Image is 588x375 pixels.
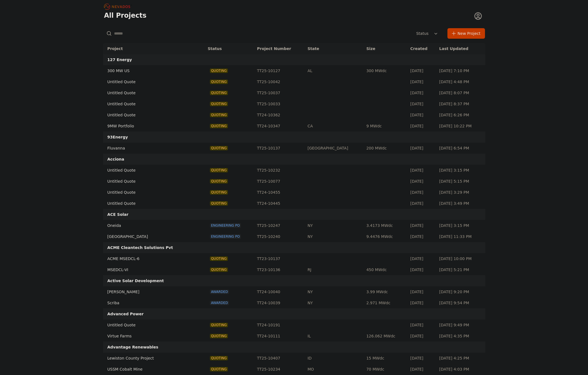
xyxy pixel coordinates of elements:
td: NY [305,286,363,297]
td: RJ [305,264,363,275]
tr: Untitled QuoteQuotingTT24-10362[DATE][DATE] 6:26 PM [103,109,485,120]
td: TT24-10455 [254,187,305,198]
tr: ScribaAwardedTT24-10039NY2.971 MWdc[DATE][DATE] 9:54 PM [103,297,485,308]
td: TT24-10111 [254,331,305,342]
td: [DATE] 11:33 PM [436,231,485,242]
td: [DATE] [407,353,436,364]
span: Quoting [210,367,228,371]
td: [DATE] [407,187,436,198]
tr: MSEDCL-VIQuotingTT23-10136RJ450 MWdc[DATE][DATE] 5:21 PM [103,264,485,275]
span: Quoting [210,80,228,84]
td: 9MW Portfolio [103,120,191,132]
td: 300 MW US [103,65,191,76]
td: [DATE] 10:00 PM [436,253,485,264]
tr: Untitled QuoteQuotingTT25-10033[DATE][DATE] 8:37 PM [103,98,485,109]
td: NY [305,231,363,242]
td: Untitled Quote [103,176,191,187]
td: [DATE] [407,364,436,375]
td: TT25-10127 [254,65,305,76]
td: [DATE] 4:48 PM [436,76,485,87]
tr: Untitled QuoteQuotingTT24-10191[DATE][DATE] 9:49 PM [103,319,485,331]
td: Advantage Renewables [103,342,485,353]
td: [DATE] 3:29 PM [436,187,485,198]
td: [GEOGRAPHIC_DATA] [103,231,191,242]
td: [GEOGRAPHIC_DATA] [305,143,363,154]
td: TT24-10445 [254,198,305,209]
td: TT25-10232 [254,165,305,176]
span: Quoting [210,179,228,183]
td: TT25-10077 [254,176,305,187]
td: TT24-10191 [254,319,305,331]
span: Engineering PO [210,234,241,239]
td: Untitled Quote [103,319,191,331]
td: 3.4173 MWdc [363,220,407,231]
td: USSM Cobalt Mine [103,364,191,375]
nav: Breadcrumb [104,2,133,11]
td: [DATE] 3:15 PM [436,165,485,176]
td: MSEDCL-VI [103,264,191,275]
td: TT23-10136 [254,264,305,275]
a: New Project [447,28,485,39]
td: CA [305,120,363,132]
th: Size [363,43,407,54]
td: Untitled Quote [103,98,191,109]
tr: Untitled QuoteQuotingTT25-10232[DATE][DATE] 3:15 PM [103,165,485,176]
span: Quoting [210,146,228,150]
td: ACME MSEDCL-6 [103,253,191,264]
td: TT25-10234 [254,364,305,375]
td: IL [305,331,363,342]
td: 126.062 MWdc [363,331,407,342]
td: 15 MWdc [363,353,407,364]
td: TT23-10137 [254,253,305,264]
td: Untitled Quote [103,165,191,176]
td: [DATE] [407,87,436,98]
td: [DATE] 4:03 PM [436,364,485,375]
td: [DATE] [407,176,436,187]
td: Advanced Power [103,308,485,319]
th: Status [205,43,254,54]
td: TT25-10240 [254,231,305,242]
td: [DATE] 5:15 PM [436,176,485,187]
button: Status [412,28,441,38]
span: Quoting [210,69,228,73]
td: Untitled Quote [103,187,191,198]
tr: [GEOGRAPHIC_DATA]Engineering POTT25-10240NY9.4476 MWdc[DATE][DATE] 11:33 PM [103,231,485,242]
span: Awarded [210,301,229,305]
tr: [PERSON_NAME]AwardedTT24-10040NY3.99 MWdc[DATE][DATE] 9:20 PM [103,286,485,297]
td: 450 MWdc [363,264,407,275]
tr: Untitled QuoteQuotingTT25-10037[DATE][DATE] 8:07 PM [103,87,485,98]
tr: Lewiston County ProjectQuotingTT25-10407ID15 MWdc[DATE][DATE] 4:25 PM [103,353,485,364]
td: Scriba [103,297,191,308]
td: [DATE] [407,120,436,132]
td: [DATE] [407,143,436,154]
span: Quoting [210,91,228,95]
td: [DATE] 6:54 PM [436,143,485,154]
span: Engineering PO [210,223,241,228]
td: [DATE] 3:15 PM [436,220,485,231]
td: TT25-10137 [254,143,305,154]
td: 93Energy [103,132,485,143]
th: Created [407,43,436,54]
td: [DATE] 6:26 PM [436,109,485,120]
td: [DATE] 4:35 PM [436,331,485,342]
td: [DATE] [407,264,436,275]
tr: FluvannaQuotingTT25-10137[GEOGRAPHIC_DATA]200 MWdc[DATE][DATE] 6:54 PM [103,143,485,154]
tr: 9MW PortfolioQuotingTT24-10347CA9 MWdc[DATE][DATE] 10:22 PM [103,120,485,132]
span: Quoting [210,323,228,327]
td: Oneida [103,220,191,231]
th: Last Updated [436,43,485,54]
th: Project [103,43,191,54]
span: Status [414,31,429,36]
td: 300 MWdc [363,65,407,76]
td: [DATE] [407,98,436,109]
td: 70 MWdc [363,364,407,375]
td: Untitled Quote [103,198,191,209]
td: MO [305,364,363,375]
td: [DATE] [407,286,436,297]
td: Active Solar Development [103,275,485,286]
span: Quoting [210,113,228,117]
td: [DATE] [407,165,436,176]
td: ACE Solar [103,209,485,220]
td: TT25-10037 [254,87,305,98]
td: [DATE] [407,297,436,308]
